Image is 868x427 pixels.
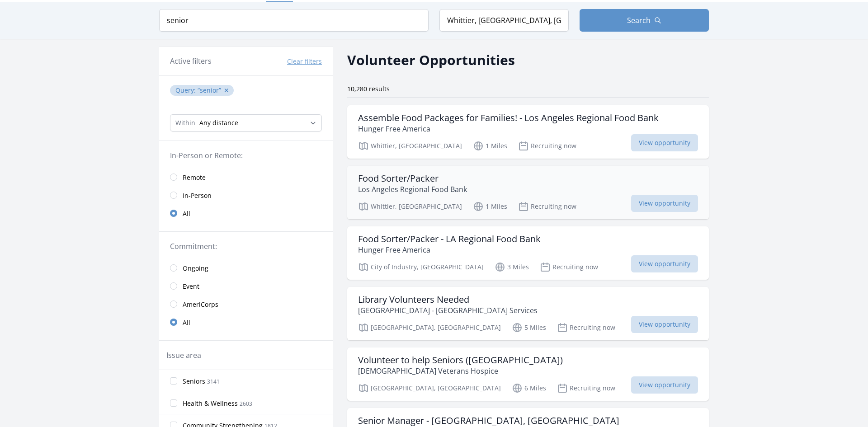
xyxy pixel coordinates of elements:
[159,204,333,222] a: All
[631,195,698,212] span: View opportunity
[183,209,190,218] span: All
[518,201,576,212] p: Recruiting now
[347,84,390,93] span: 10,280 results
[347,105,709,159] a: Assemble Food Packages for Families! - Los Angeles Regional Food Bank Hunger Free America Whittie...
[175,86,198,94] span: Query :
[170,114,322,131] select: Search Radius
[473,201,507,212] p: 1 Miles
[358,123,659,134] p: Hunger Free America
[439,9,569,32] input: Location
[358,262,484,272] p: City of Industry, [GEOGRAPHIC_DATA]
[240,400,252,408] span: 2603
[358,322,501,333] p: [GEOGRAPHIC_DATA], [GEOGRAPHIC_DATA]
[183,318,190,327] span: All
[347,50,515,70] h2: Volunteer Opportunities
[183,300,218,309] span: AmeriCorps
[358,234,541,244] h3: Food Sorter/Packer - LA Regional Food Bank
[183,191,212,200] span: In-Person
[557,322,615,333] p: Recruiting now
[627,15,651,26] span: Search
[358,294,538,305] h3: Library Volunteers Needed
[159,313,333,331] a: All
[347,287,709,340] a: Library Volunteers Needed [GEOGRAPHIC_DATA] - [GEOGRAPHIC_DATA] Services [GEOGRAPHIC_DATA], [GEOG...
[495,262,529,272] p: 3 Miles
[631,376,698,394] span: View opportunity
[224,86,229,95] button: ✕
[287,57,322,66] button: Clear filters
[170,399,177,407] input: Health & Wellness 2603
[207,378,220,385] span: 3141
[631,255,698,272] span: View opportunity
[358,184,467,195] p: Los Angeles Regional Food Bank
[358,366,563,376] p: [DEMOGRAPHIC_DATA] Veterans Hospice
[170,377,177,385] input: Seniors 3141
[183,264,208,273] span: Ongoing
[631,316,698,333] span: View opportunity
[512,383,546,394] p: 6 Miles
[170,150,322,161] legend: In-Person or Remote:
[159,277,333,295] a: Event
[473,141,507,151] p: 1 Miles
[358,305,538,316] p: [GEOGRAPHIC_DATA] - [GEOGRAPHIC_DATA] Services
[159,168,333,186] a: Remote
[358,383,501,394] p: [GEOGRAPHIC_DATA], [GEOGRAPHIC_DATA]
[580,9,709,32] button: Search
[631,134,698,151] span: View opportunity
[358,201,462,212] p: Whittier, [GEOGRAPHIC_DATA]
[347,226,709,280] a: Food Sorter/Packer - LA Regional Food Bank Hunger Free America City of Industry, [GEOGRAPHIC_DATA...
[358,244,541,255] p: Hunger Free America
[159,295,333,313] a: AmeriCorps
[183,377,205,386] span: Seniors
[540,262,598,272] p: Recruiting now
[358,355,563,366] h3: Volunteer to help Seniors ([GEOGRAPHIC_DATA])
[557,383,615,394] p: Recruiting now
[183,399,238,408] span: Health & Wellness
[358,141,462,151] p: Whittier, [GEOGRAPHIC_DATA]
[347,166,709,219] a: Food Sorter/Packer Los Angeles Regional Food Bank Whittier, [GEOGRAPHIC_DATA] 1 Miles Recruiting ...
[183,173,206,182] span: Remote
[358,415,619,426] h3: Senior Manager - [GEOGRAPHIC_DATA], [GEOGRAPHIC_DATA]
[358,113,659,123] h3: Assemble Food Packages for Families! - Los Angeles Regional Food Bank
[159,259,333,277] a: Ongoing
[358,173,467,184] h3: Food Sorter/Packer
[159,9,429,32] input: Keyword
[198,86,221,94] q: senior
[512,322,546,333] p: 5 Miles
[166,350,201,361] legend: Issue area
[159,186,333,204] a: In-Person
[183,282,199,291] span: Event
[347,347,709,401] a: Volunteer to help Seniors ([GEOGRAPHIC_DATA]) [DEMOGRAPHIC_DATA] Veterans Hospice [GEOGRAPHIC_DAT...
[170,241,322,252] legend: Commitment:
[518,141,576,151] p: Recruiting now
[170,56,212,66] h3: Active filters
